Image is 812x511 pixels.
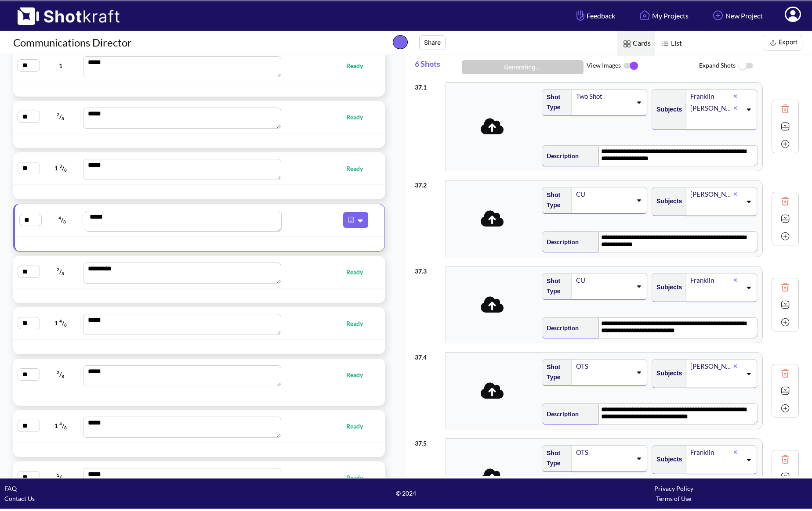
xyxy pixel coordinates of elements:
[62,116,64,121] span: 8
[637,8,652,23] img: Home Icon
[699,57,812,76] span: Expand Shots
[779,453,792,466] img: Trash Icon
[736,57,755,76] img: ToggleOff Icon
[652,452,682,467] span: Subjects
[415,176,441,190] div: 37 . 2
[346,318,372,328] span: Ready
[710,8,725,23] img: Add Icon
[779,470,792,483] img: Expand Icon
[462,60,584,74] button: Generating...
[415,78,441,92] div: 37 . 1
[587,57,700,75] span: View Images
[64,425,67,430] span: 8
[62,374,64,379] span: 8
[542,320,579,335] span: Description
[779,298,792,311] img: Expand Icon
[57,112,59,117] span: 2
[689,188,733,200] div: [PERSON_NAME]
[57,267,59,272] span: 2
[689,360,733,372] div: [PERSON_NAME]
[689,102,733,114] div: [PERSON_NAME]
[575,90,632,102] div: Two Shot
[542,274,568,299] span: Shot Type
[660,38,671,50] img: List Icon
[4,485,17,492] a: FAQ
[542,188,568,212] span: Shot Type
[40,161,81,175] span: 1 /
[652,280,682,295] span: Subjects
[652,366,682,381] span: Subjects
[346,61,372,71] span: Ready
[40,61,81,71] span: 1
[540,483,808,493] div: Privacy Policy
[4,495,35,502] a: Contact Us
[415,348,441,362] div: 37 . 4
[272,488,540,498] span: © 2024
[40,316,81,330] span: 1 /
[59,421,62,426] span: 4
[64,167,67,173] span: 8
[768,37,779,48] img: Export Icon
[574,11,615,21] span: Feedback
[540,493,808,504] div: Terms of Use
[621,38,633,50] img: Card Icon
[542,360,568,385] span: Shot Type
[346,163,372,173] span: Ready
[62,476,64,482] span: 8
[63,219,66,224] span: 8
[574,8,587,23] img: Hand Icon
[415,262,441,276] div: 37 . 3
[575,188,632,200] div: CU
[59,318,62,324] span: 4
[346,472,372,482] span: Ready
[704,4,769,27] a: New Project
[40,110,81,124] span: /
[40,265,81,279] span: /
[621,57,641,75] img: ToggleOn Icon
[617,31,655,56] span: Cards
[779,102,792,115] img: Trash Icon
[62,271,64,276] span: 8
[779,402,792,415] img: Add Icon
[779,120,792,133] img: Expand Icon
[346,267,372,277] span: Ready
[415,434,441,448] div: 37 . 5
[779,281,792,294] img: Trash Icon
[779,316,792,329] img: Add Icon
[42,213,83,227] span: /
[631,4,695,27] a: My Projects
[57,370,59,375] span: 2
[779,230,792,243] img: Add Icon
[542,234,579,249] span: Description
[542,90,568,115] span: Shot Type
[575,446,632,458] div: OTS
[655,31,686,56] span: List
[689,90,733,102] div: Franklin
[652,102,682,117] span: Subjects
[575,360,632,372] div: OTS
[763,35,802,50] button: Export
[779,367,792,380] img: Trash Icon
[689,274,733,286] div: Franklin
[415,54,459,78] span: 6 Shots
[346,421,372,431] span: Ready
[59,163,62,169] span: 3
[542,148,579,163] span: Description
[40,367,81,381] span: /
[575,274,632,286] div: CU
[346,370,372,380] span: Ready
[652,194,682,209] span: Subjects
[345,214,357,226] img: Pdf Icon
[58,215,61,220] span: 4
[689,446,733,458] div: Franklin
[64,322,67,327] span: 8
[779,194,792,208] img: Trash Icon
[542,407,579,421] span: Description
[40,470,81,484] span: /
[542,446,568,471] span: Shot Type
[779,384,792,397] img: Expand Icon
[779,212,792,225] img: Expand Icon
[57,472,59,478] span: 1
[419,35,446,50] button: Share
[779,137,792,151] img: Add Icon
